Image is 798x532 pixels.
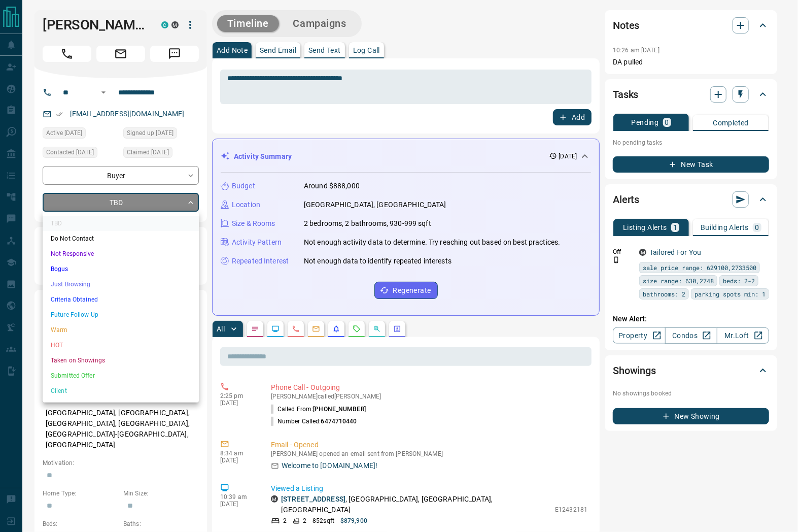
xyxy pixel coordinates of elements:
li: Not Responsive [43,246,199,261]
li: Future Follow Up [43,307,199,322]
li: Criteria Obtained [43,292,199,307]
li: Client [43,383,199,398]
li: Just Browsing [43,277,199,292]
li: Bogus [43,261,199,277]
li: Taken on Showings [43,353,199,368]
li: Submitted Offer [43,368,199,383]
li: Do Not Contact [43,231,199,246]
li: Warm [43,322,199,338]
li: HOT [43,338,199,353]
